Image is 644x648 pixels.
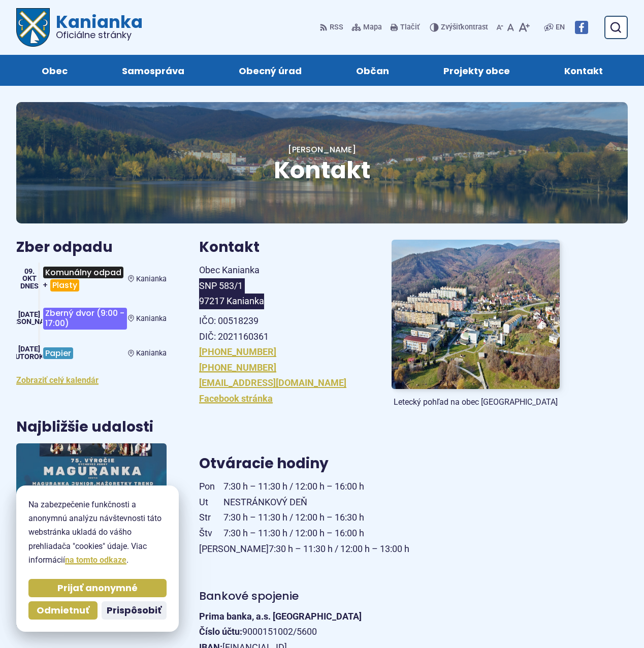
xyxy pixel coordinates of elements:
a: RSS [319,17,345,38]
h3: Zber odpadu [16,240,167,255]
span: Projekty obce [443,55,510,86]
button: Zmenšiť veľkosť písma [494,17,505,38]
span: Prispôsobiť [107,605,162,617]
span: 09. okt [22,267,37,283]
span: Papier [43,347,73,359]
span: Obec [42,55,68,86]
span: Tlačiť [400,23,420,32]
span: Obecný úrad [239,55,302,86]
a: Papier Kanianka [DATE] utorok [16,342,167,365]
span: kontrast [441,23,488,32]
a: Obec [24,55,84,86]
span: Kanianka [50,13,143,40]
p: IČO: 00518239 DIČ: 2021160361 [199,313,367,344]
span: [DATE] [18,310,40,319]
span: Komunálny odpad [43,267,123,278]
span: Kontakt [274,154,371,186]
h3: Kontakt [199,240,367,255]
span: Občan [356,55,389,86]
a: [PHONE_NUMBER] [199,346,276,357]
p: Na zabezpečenie funkčnosti a anonymnú analýzu návštevnosti táto webstránka ukladá do vášho prehli... [28,498,167,567]
span: [PERSON_NAME] [2,317,57,326]
a: Kontakt [547,55,620,86]
span: Kontakt [564,55,603,86]
button: Prijať anonymné [28,579,167,597]
span: Oficiálne stránky [56,30,143,40]
span: Bankové spojenie [199,588,299,604]
a: Zberný dvor (9:00 - 17:00) Kanianka [DATE] [PERSON_NAME] [16,304,167,334]
a: Mapa [349,17,384,38]
span: Odmietnuť [37,605,89,617]
span: [DATE] [18,345,40,353]
a: Komunálny odpad+Plasty Kanianka 09. okt Dnes [16,263,167,295]
a: Samospráva [105,55,201,86]
span: Samospráva [122,55,184,86]
img: Prejsť na Facebook stránku [575,21,588,34]
span: Dnes [20,282,39,290]
span: Štv [199,526,223,541]
span: Pon [199,479,223,495]
button: Odmietnuť [28,601,98,620]
a: Logo Kanianka, prejsť na domovskú stránku. [16,8,143,47]
span: Zberný dvor (9:00 - 17:00) [43,308,126,330]
span: Kanianka [136,314,167,323]
strong: Číslo účtu: [199,626,242,637]
button: Tlačiť [388,17,422,38]
button: Prispôsobiť [102,601,167,620]
a: [EMAIL_ADDRESS][DOMAIN_NAME] [199,377,346,388]
a: [PERSON_NAME] [288,144,356,155]
a: Obecný úrad [221,55,318,86]
button: Zväčšiť veľkosť písma [516,17,532,38]
h3: Najbližšie udalosti [16,419,153,435]
h3: Otváracie hodiny [199,456,560,472]
span: Obec Kanianka SNP 583/1 97217 Kanianka [199,265,264,306]
span: Prijať anonymné [57,582,138,594]
span: [PERSON_NAME] [199,541,269,557]
figcaption: Letecký pohľad na obec [GEOGRAPHIC_DATA] [392,397,560,407]
span: EN [556,21,565,34]
span: RSS [330,21,343,34]
button: Nastaviť pôvodnú veľkosť písma [505,17,516,38]
span: Str [199,510,223,526]
img: Prejsť na domovskú stránku [16,8,50,47]
a: na tomto odkaze [65,555,126,565]
span: utorok [15,352,44,361]
span: Plasty [50,279,79,291]
a: Facebook stránka [199,393,273,404]
a: 75. výročie DH Maguranka KultúraDom kultúry Kanianka, ul. SNP 11 okt 17:00 [16,443,167,608]
h3: + [42,263,127,295]
a: Projekty obce [426,55,527,86]
a: Občan [339,55,406,86]
span: Ut [199,495,223,510]
a: [PHONE_NUMBER] [199,362,276,373]
a: EN [554,21,567,34]
strong: Prima banka, a.s. [GEOGRAPHIC_DATA] [199,611,362,622]
span: Kanianka [136,349,167,358]
button: Zvýšiťkontrast [430,17,490,38]
a: Zobraziť celý kalendár [16,375,99,385]
span: Zvýšiť [441,23,461,31]
span: Kanianka [136,275,167,283]
span: Mapa [363,21,382,34]
p: 7:30 h – 11:30 h / 12:00 h – 16:00 h NESTRÁNKOVÝ DEŇ 7:30 h – 11:30 h / 12:00 h – 16:30 h 7:30 h ... [199,479,560,557]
